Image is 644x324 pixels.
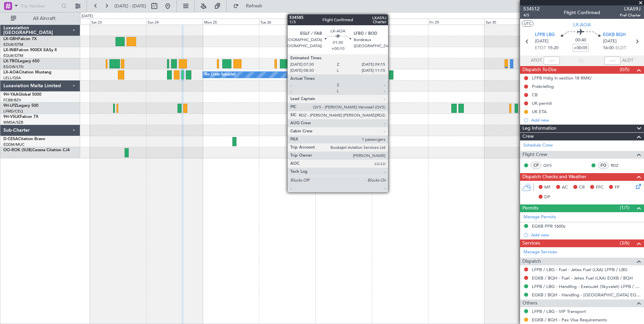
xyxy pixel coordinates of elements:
[532,284,641,289] a: LFPB / LBG - Handling - ExecuJet (Skyvalet) LFPB / LBG
[596,184,604,191] span: FFC
[531,57,542,64] span: ATOT
[3,137,18,141] span: D-CESA
[611,162,626,168] a: RDZ
[3,148,32,152] span: OO-ROK (SUB)
[522,66,556,74] span: Dispatch To-Dos
[535,32,555,38] span: LFPB LBG
[90,19,146,25] div: Sat 23
[544,194,550,201] span: DP
[3,148,70,152] a: OO-ROK (SUB)Cessna Citation CJ4
[3,48,17,52] span: LX-INB
[3,137,45,141] a: D-CESACitation Bravo
[115,3,146,9] span: [DATE] - [DATE]
[230,1,270,11] button: Refresh
[543,162,558,168] a: QVS
[7,13,73,24] button: All Aircraft
[3,37,18,41] span: LX-GBH
[82,13,93,19] div: [DATE]
[532,267,627,272] a: LFPB / LBG - Fuel - Jetex Fuel (LXA) LFPB / LBG
[3,109,23,114] a: LFMD/CEQ
[522,173,586,181] span: Dispatch Checks and Weather
[603,32,626,38] span: EGKB BQH
[532,100,552,106] div: UK permit
[575,37,586,44] span: 00:40
[530,162,542,169] div: CP
[3,115,38,119] a: 9H-VSLKFalcon 7X
[522,204,538,212] span: Permits
[535,45,546,52] span: ETOT
[522,21,534,27] button: UTC
[3,48,57,52] a: LX-INBFalcon 900EX EASy II
[532,109,547,115] div: UK ETA
[620,5,641,12] span: LXA59J
[532,309,586,314] a: LFPB / LBG - VIP Transport
[531,232,641,238] div: Add new
[3,120,23,125] a: WMSA/SZB
[615,45,626,52] span: ELDT
[3,115,20,119] span: 9H-VSLK
[532,275,633,281] a: EGKB / BQH - Fuel - Jetex Fuel (LXA) EGKB / BQH
[203,19,259,25] div: Mon 25
[620,239,630,247] span: (3/6)
[579,184,585,191] span: CR
[3,104,38,108] a: 9H-LPZLegacy 500
[3,42,23,47] a: EDLW/DTM
[204,70,236,80] div: No Crew Sabadell
[3,142,25,147] a: EDDM/MUC
[523,214,556,221] a: Manage Permits
[523,142,553,149] a: Schedule Crew
[532,92,538,98] div: CB
[484,19,541,25] div: Sat 30
[522,125,556,132] span: Leg Information
[532,223,566,229] div: EGKB PPR 1600z
[573,21,591,28] span: LX-AOA
[603,45,614,52] span: 16:00
[544,57,560,65] input: --:--
[620,66,630,73] span: (0/5)
[3,93,41,97] a: 9H-YAAGlobal 5000
[18,16,71,21] span: All Aircraft
[564,9,600,16] div: Flight Confirmed
[548,45,558,52] span: 15:20
[315,19,372,25] div: Wed 27
[523,5,540,12] span: 534512
[303,103,318,113] div: No Crew
[3,59,39,63] a: LX-TROLegacy 650
[532,75,592,81] div: LFPB Hdlg in section 18 RMK/
[3,64,24,69] a: EGGW/LTN
[531,117,641,123] div: Add new
[522,258,541,265] span: Dispatch
[603,38,617,45] span: [DATE]
[622,57,633,64] span: ALDT
[3,104,17,108] span: 9H-LPZ
[3,75,21,80] a: LELL/QSA
[3,70,19,74] span: LX-AOA
[598,162,609,169] div: FO
[532,84,554,89] div: Prebriefing
[522,151,547,159] span: Flight Crew
[21,1,59,11] input: Trip Number
[372,19,428,25] div: Thu 28
[522,239,540,247] span: Services
[532,292,641,298] a: EGKB / BQH - Handling - [GEOGRAPHIC_DATA] EGKB / [GEOGRAPHIC_DATA]
[522,299,537,307] span: Others
[544,184,551,191] span: MF
[3,98,21,103] a: FCBB/BZV
[523,12,540,18] span: 4/5
[615,184,620,191] span: FP
[620,12,641,18] span: Pref Charter
[3,53,23,58] a: EDLW/DTM
[146,19,202,25] div: Sun 24
[620,204,630,211] span: (1/1)
[240,4,268,8] span: Refresh
[3,70,52,74] a: LX-AOACitation Mustang
[532,317,607,323] a: EGKB / BQH - Pax Visa Requirements
[522,133,534,140] span: Crew
[259,19,315,25] div: Tue 26
[523,249,557,256] a: Manage Services
[428,19,484,25] div: Fri 29
[562,184,568,191] span: AC
[3,93,19,97] span: 9H-YAA
[3,59,18,63] span: LX-TRO
[3,37,37,41] a: LX-GBHFalcon 7X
